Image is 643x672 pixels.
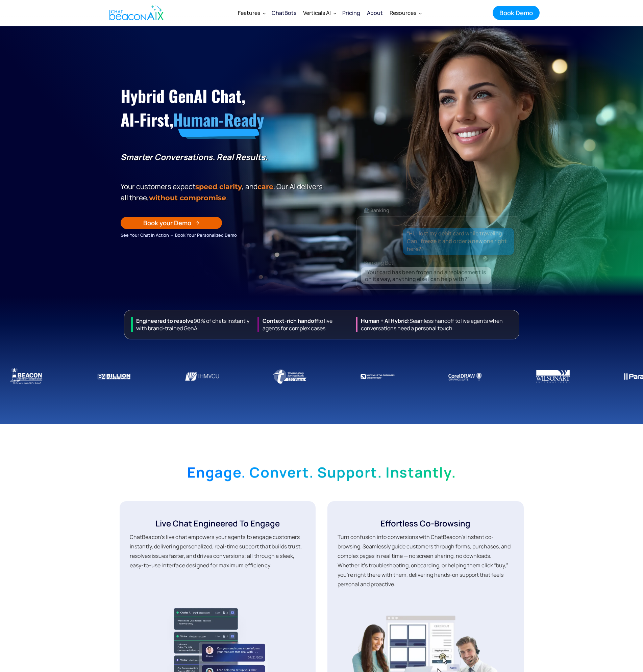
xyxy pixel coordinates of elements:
[121,217,222,229] a: Book your Demo
[272,8,296,18] div: ChatBots
[342,8,360,18] div: Pricing
[130,532,306,570] p: ChatBeacon’s live chat empowers your agents to engage customers instantly, delivering personalize...
[357,206,520,215] div: 🏦 Banking
[263,12,266,15] img: Dropdown
[333,12,336,15] img: Dropdown
[195,221,199,225] img: Arrow
[136,317,194,325] strong: Engineered to resolve
[257,182,273,191] span: care
[104,1,167,25] a: home
[195,182,217,191] strong: speed
[339,4,364,22] a: Pricing
[130,518,306,529] div: Live Chat Engineered to Engage
[390,8,416,18] div: Resources
[364,4,386,22] a: About
[303,8,331,18] div: Verticals AI
[121,84,325,132] h1: Hybrid GenAI Chat, AI-First,
[356,317,516,332] div: Seamless handoff to live agents when conversations need a personal touch.
[367,8,383,18] div: About
[493,6,540,20] a: Book Demo
[268,4,300,22] a: ChatBots
[143,218,191,227] div: Book your Demo
[219,182,242,191] span: clarity
[234,5,268,21] div: Features
[386,5,424,21] div: Resources
[121,151,268,162] strong: Smarter Conversations. Real Results.
[121,231,325,239] div: See Your Chat in Action → Book Your Personalized Demo
[187,462,456,482] strong: engage. convert. support. instantly.
[364,258,526,267] div: Banking Bot
[499,8,533,17] div: Book Demo
[338,532,514,589] p: Turn confusion into conversions with ChatBeacon’s instant co-browsing. Seamlessly guide customers...
[300,5,339,21] div: Verticals AI
[238,8,260,18] div: Features
[121,181,325,203] p: Your customers expect , , and . Our Al delivers all three, .
[173,107,264,131] span: Human-Ready
[357,360,398,393] img: Knoxville Employee Credit Union uses ChatBeacon
[419,12,422,15] img: Dropdown
[131,317,252,332] div: 90% of chats instantly with brand-trained GenAI
[182,360,222,393] img: Empeople Credit Union using ChatBeaconAI
[361,317,410,325] strong: Human + Al Hybrid:
[404,219,428,228] div: Customer
[269,360,310,393] img: Thomaston Saving Bankusing ChatBeaconAI
[338,518,514,529] div: Effortless Co-Browsing
[149,193,226,202] span: without compromise
[263,317,318,325] strong: Context-rich handoff
[257,317,350,332] div: to live agents for complex cases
